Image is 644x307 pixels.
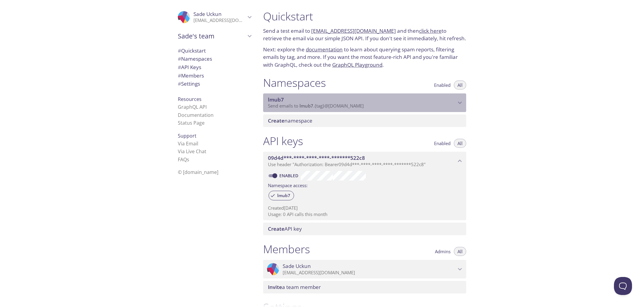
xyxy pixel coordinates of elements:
span: Sade Uckun [193,11,222,17]
div: Sade's team [173,28,256,44]
div: Invite a team member [263,281,466,293]
span: Resources [178,96,202,102]
button: Admins [431,247,454,256]
h1: Members [263,242,310,256]
a: GraphQL Playground [332,61,382,68]
a: GraphQL API [178,104,207,110]
span: © [DOMAIN_NAME] [178,169,218,175]
div: API Keys [173,63,256,71]
span: Support [178,132,196,139]
button: All [454,81,466,90]
div: Create API Key [263,223,466,235]
span: s [187,156,189,163]
p: [EMAIL_ADDRESS][DOMAIN_NAME] [193,17,246,23]
h1: Namespaces [263,76,326,90]
button: Enabled [430,81,454,90]
p: [EMAIL_ADDRESS][DOMAIN_NAME] [283,270,456,276]
span: Quickstart [178,47,206,54]
div: Members [173,71,256,80]
span: Sade's team [178,32,246,40]
a: click here [419,27,442,34]
div: Namespaces [173,55,256,63]
span: Send emails to . {tag} @[DOMAIN_NAME] [268,103,364,109]
h1: Quickstart [263,10,466,23]
span: lmub7 [299,103,313,109]
div: Team Settings [173,80,256,88]
a: FAQ [178,156,189,163]
span: # [178,55,181,62]
div: Quickstart [173,47,256,55]
p: Next: explore the to learn about querying spam reports, filtering emails by tag, and more. If you... [263,46,466,69]
span: # [178,80,181,87]
span: API Keys [178,64,201,71]
a: Documentation [178,112,214,118]
p: Send a test email to and then to retrieve the email via our simple JSON API. If you don't see it ... [263,27,466,42]
span: a team member [268,284,321,290]
a: Enabled [278,173,301,178]
a: Via Live Chat [178,148,206,155]
span: Invite [268,284,282,290]
p: Usage: 0 API calls this month [268,211,461,217]
a: documentation [306,46,343,53]
span: API key [268,225,302,232]
a: [EMAIL_ADDRESS][DOMAIN_NAME] [311,27,396,34]
div: Sade Uckun [173,7,256,27]
button: Enabled [430,139,454,148]
div: Sade Uckun [263,260,466,278]
span: lmub7 [268,96,284,103]
span: Members [178,72,204,79]
span: Create [268,225,284,232]
a: Status Page [178,120,205,126]
label: Namespace access: [268,181,308,189]
span: # [178,47,181,54]
button: All [454,247,466,256]
a: Via Email [178,140,198,147]
span: lmub7 [274,193,294,198]
div: Create namespace [263,114,466,127]
button: All [454,139,466,148]
span: Sade Uckun [283,263,311,269]
p: Created [DATE] [268,205,461,211]
span: Settings [178,80,200,87]
span: Namespaces [178,55,212,62]
iframe: Help Scout Beacon - Open [614,277,632,295]
span: # [178,72,181,79]
div: lmub7 [269,191,294,200]
span: Create [268,117,284,124]
h1: API keys [263,134,303,148]
div: lmub7 namespace [263,93,466,112]
span: namespace [268,117,312,124]
span: # [178,64,181,71]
